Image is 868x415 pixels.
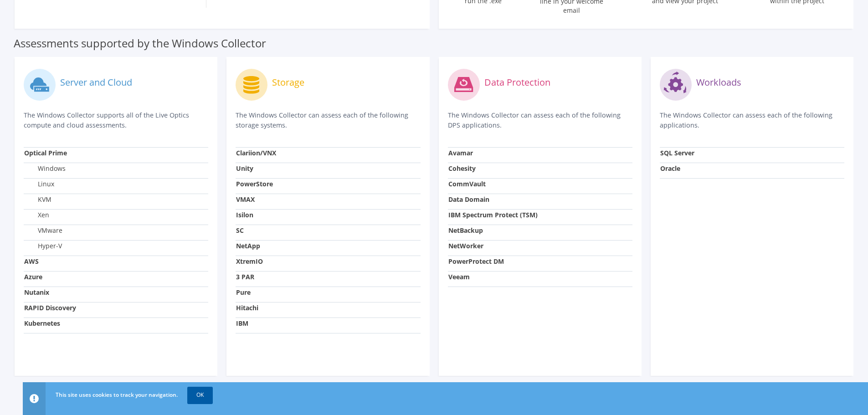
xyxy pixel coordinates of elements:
[24,210,49,220] label: Xen
[448,226,483,235] strong: NetBackup
[272,78,304,87] label: Storage
[24,241,62,251] label: Hyper-V
[236,179,273,188] strong: PowerStore
[236,164,253,173] strong: Unity
[60,78,132,87] label: Server and Cloud
[484,78,550,87] label: Data Protection
[236,288,251,297] strong: Pure
[696,78,741,87] label: Workloads
[448,257,504,266] strong: PowerProtect DM
[24,179,54,189] label: Linux
[448,179,486,188] strong: CommVault
[24,226,62,235] label: VMware
[24,195,51,204] label: KVM
[236,272,254,281] strong: 3 PAR
[236,226,244,235] strong: SC
[448,149,473,157] strong: Avamar
[24,149,67,157] strong: Optical Prime
[24,303,76,312] strong: RAPID Discovery
[448,272,470,281] strong: Veeam
[236,303,258,312] strong: Hitachi
[660,110,844,130] p: The Windows Collector can assess each of the following applications.
[187,387,213,403] a: OK
[24,164,66,173] label: Windows
[56,391,178,399] span: This site uses cookies to track your navigation.
[236,195,255,204] strong: VMAX
[236,241,260,250] strong: NetApp
[24,257,39,266] strong: AWS
[448,164,476,173] strong: Cohesity
[236,319,248,328] strong: IBM
[14,39,266,48] label: Assessments supported by the Windows Collector
[236,149,276,157] strong: Clariion/VNX
[24,272,42,281] strong: Azure
[24,319,60,328] strong: Kubernetes
[236,210,253,219] strong: Isilon
[24,288,49,297] strong: Nutanix
[448,241,483,250] strong: NetWorker
[448,195,489,204] strong: Data Domain
[660,149,694,157] strong: SQL Server
[660,164,680,173] strong: Oracle
[236,257,263,266] strong: XtremIO
[24,110,208,130] p: The Windows Collector supports all of the Live Optics compute and cloud assessments.
[448,110,632,130] p: The Windows Collector can assess each of the following DPS applications.
[236,110,420,130] p: The Windows Collector can assess each of the following storage systems.
[448,210,538,219] strong: IBM Spectrum Protect (TSM)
